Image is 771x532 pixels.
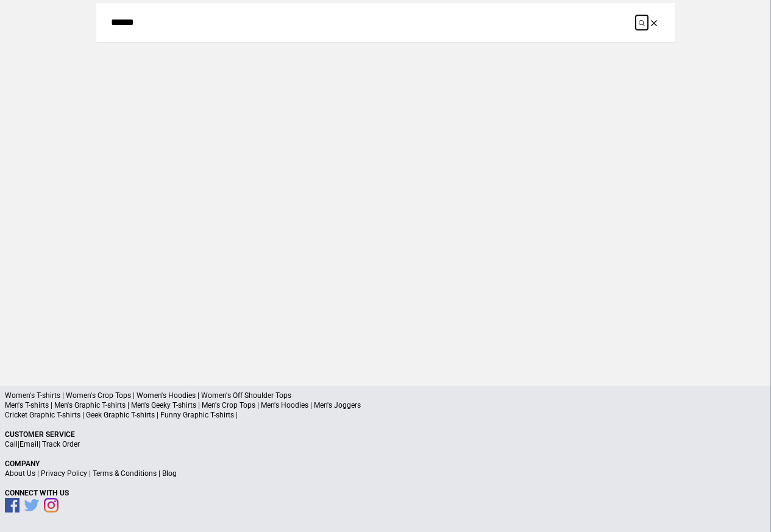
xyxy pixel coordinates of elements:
p: Cricket Graphic T-shirts | Geek Graphic T-shirts | Funny Graphic T-shirts | [5,410,766,420]
p: Company [5,459,766,469]
p: | | | [5,469,766,478]
p: Connect With Us [5,488,766,498]
button: Submit your search query. [636,15,648,30]
a: Privacy Policy [41,469,87,478]
p: Men's T-shirts | Men's Graphic T-shirts | Men's Geeky T-shirts | Men's Crop Tops | Men's Hoodies ... [5,400,766,410]
a: Blog [162,469,177,478]
button: Clear the search query. [648,15,660,30]
p: | | [5,439,766,449]
p: Women's T-shirts | Women's Crop Tops | Women's Hoodies | Women's Off Shoulder Tops [5,391,766,400]
a: Call [5,440,18,449]
a: Terms & Conditions [93,469,157,478]
a: About Us [5,469,35,478]
a: Email [20,440,38,449]
a: Track Order [42,440,80,449]
p: Customer Service [5,430,766,439]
